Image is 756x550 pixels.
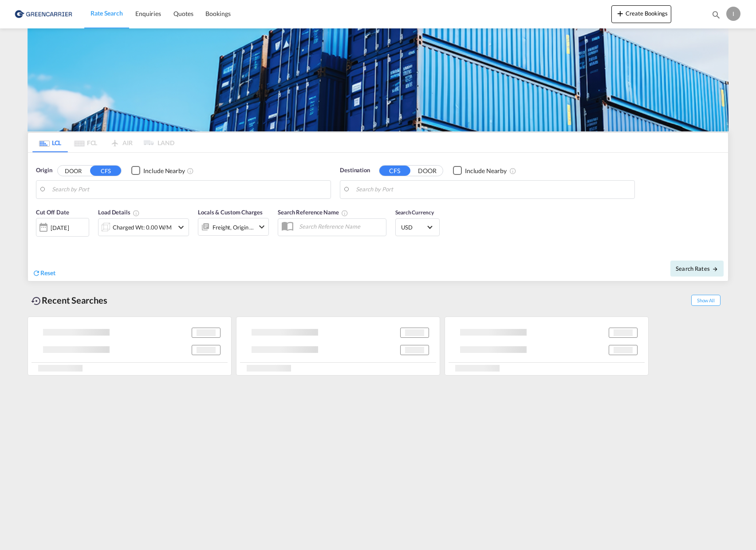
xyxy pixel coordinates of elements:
md-tab-item: LCL [32,133,68,152]
md-icon: icon-backup-restore [31,296,42,306]
div: I [726,7,740,21]
md-checkbox: Checkbox No Ink [131,166,185,175]
input: Search Reference Name [295,220,386,233]
div: Charged Wt: 0.00 W/Micon-chevron-down [98,218,189,236]
span: Search Rates [676,265,718,272]
md-checkbox: Checkbox No Ink [453,166,507,175]
div: Include Nearby [465,166,507,175]
span: Search Reference Name [278,209,348,216]
div: Freight Origin Destination [213,221,254,233]
md-select: Select Currency: $ USDUnited States Dollar [400,221,435,233]
span: Quotes [173,10,193,17]
button: Search Ratesicon-arrow-right [670,261,724,277]
button: DOOR [412,166,443,176]
div: Origin DOOR CFS Checkbox No InkUnchecked: Ignores neighbouring ports when fetching rates.Checked ... [28,153,728,281]
md-icon: Unchecked: Ignores neighbouring ports when fetching rates.Checked : Includes neighbouring ports w... [509,167,516,174]
md-icon: Chargeable Weight [133,210,140,217]
md-icon: Unchecked: Ignores neighbouring ports when fetching rates.Checked : Includes neighbouring ports w... [187,167,194,174]
span: Cut Off Date [36,209,69,216]
button: CFS [90,166,121,176]
md-icon: icon-arrow-right [712,266,718,272]
div: Include Nearby [143,166,185,175]
span: USD [401,223,426,231]
input: Search by Port [356,183,630,196]
div: Freight Origin Destinationicon-chevron-down [198,218,269,236]
div: Recent Searches [28,290,111,310]
span: Reset [40,269,55,277]
span: Origin [36,166,52,175]
span: Bookings [205,10,230,17]
md-datepicker: Select [36,236,43,248]
span: Destination [340,166,370,175]
md-icon: icon-chevron-down [256,222,267,232]
span: Show All [691,295,721,306]
md-icon: icon-refresh [32,269,40,277]
div: Charged Wt: 0.00 W/M [113,221,172,233]
span: Locals & Custom Charges [198,209,263,216]
div: [DATE] [51,224,69,232]
md-icon: Your search will be saved by the below given name [341,210,348,217]
span: Rate Search [91,9,123,17]
button: CFS [379,166,410,176]
md-icon: icon-chevron-down [176,222,186,233]
button: DOOR [58,166,89,176]
span: Search Currency [395,209,434,216]
img: e39c37208afe11efa9cb1d7a6ea7d6f5.png [13,4,73,24]
div: icon-refreshReset [32,269,55,278]
img: GreenCarrierFCL_LCL.png [28,28,728,131]
md-icon: icon-magnify [711,10,721,20]
md-icon: icon-plus 400-fg [615,8,626,19]
span: Load Details [98,209,140,216]
input: Search by Port [52,183,326,196]
div: [DATE] [36,218,89,237]
div: icon-magnify [711,10,721,23]
span: Enquiries [135,10,161,17]
button: icon-plus 400-fgCreate Bookings [611,5,671,23]
md-pagination-wrapper: Use the left and right arrow keys to navigate between tabs [32,133,174,152]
